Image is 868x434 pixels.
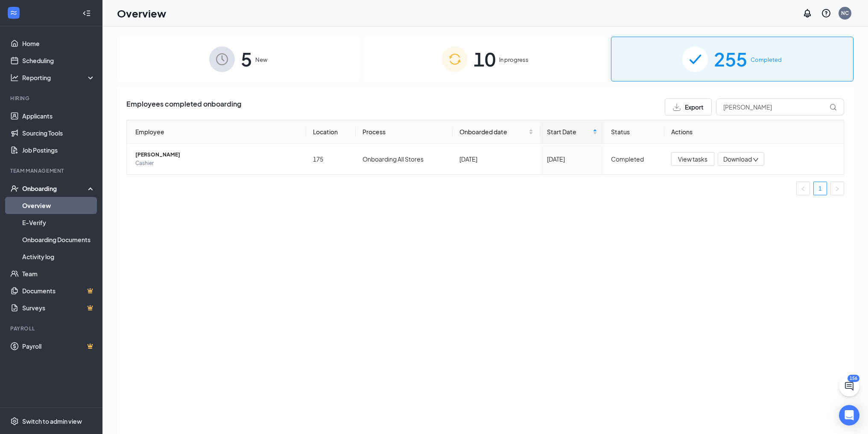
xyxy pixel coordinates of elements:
[22,184,88,193] div: Onboarding
[22,265,95,282] a: Team
[22,197,95,214] a: Overview
[127,120,306,144] th: Employee
[10,184,19,193] svg: UserCheck
[22,282,95,299] a: DocumentsCrown
[10,417,19,425] svg: Settings
[459,127,527,136] span: Onboarded date
[547,127,591,136] span: Start Date
[22,231,95,248] a: Onboarding Documents
[714,44,747,74] span: 255
[356,120,452,144] th: Process
[22,338,95,355] a: PayrollCrown
[126,98,241,116] span: Employees completed onboarding
[473,44,496,74] span: 10
[10,95,94,102] div: Hiring
[835,186,840,191] span: right
[664,120,844,144] th: Actions
[10,167,94,174] div: Team Management
[135,159,299,168] span: Cashier
[22,124,95,142] a: Sourcing Tools
[356,144,452,174] td: Onboarding All Stores
[839,405,859,425] div: Open Intercom Messenger
[830,182,844,195] button: right
[22,299,95,316] a: SurveysCrown
[499,55,529,64] span: In progress
[10,73,19,82] svg: Analysis
[611,154,658,164] div: Completed
[814,182,827,195] a: 1
[604,120,664,144] th: Status
[841,9,849,17] div: NC
[22,107,95,124] a: Applicants
[22,35,95,52] a: Home
[255,55,267,64] span: New
[678,154,707,164] span: View tasks
[813,182,827,195] li: 1
[751,55,782,64] span: Completed
[306,144,356,174] td: 175
[796,182,810,195] li: Previous Page
[306,120,356,144] th: Location
[685,104,704,110] span: Export
[117,6,166,20] h1: Overview
[830,182,844,195] li: Next Page
[821,8,831,18] svg: QuestionInfo
[22,214,95,231] a: E-Verify
[848,375,859,382] div: 156
[796,182,810,195] button: left
[716,98,844,116] input: Search by Name, Job Posting, or Process
[10,325,94,332] div: Payroll
[22,248,95,265] a: Activity log
[241,44,252,74] span: 5
[22,142,95,159] a: Job Postings
[82,9,91,17] svg: Collapse
[665,98,712,116] button: Export
[723,155,752,164] span: Download
[844,381,854,391] svg: ChatActive
[671,152,714,166] button: View tasks
[22,52,95,69] a: Scheduling
[753,157,759,163] span: down
[839,376,859,396] button: ChatActive
[802,8,812,18] svg: Notifications
[801,186,806,191] span: left
[135,150,299,159] span: [PERSON_NAME]
[547,154,597,164] div: [DATE]
[9,9,18,17] svg: WorkstreamLogo
[459,154,534,164] div: [DATE]
[22,73,96,82] div: Reporting
[453,120,541,144] th: Onboarded date
[22,417,82,425] div: Switch to admin view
